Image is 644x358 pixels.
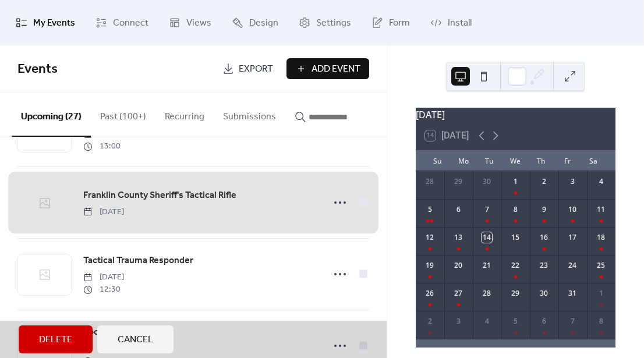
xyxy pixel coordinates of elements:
button: Upcoming (27) [12,93,91,137]
div: 23 [539,260,549,271]
a: My Events [7,5,84,41]
div: 30 [539,288,549,299]
div: 3 [453,316,463,327]
a: Form [363,5,419,41]
div: 2 [539,176,549,187]
div: 27 [453,288,463,299]
div: 8 [596,316,606,327]
div: 18 [596,232,606,243]
div: We [503,150,528,171]
span: Cancel [118,333,153,347]
div: 4 [596,176,606,187]
a: Views [160,5,220,41]
div: 11 [596,204,606,215]
button: Past (100+) [91,93,155,136]
button: Cancel [97,325,174,353]
div: 29 [453,176,463,187]
span: Settings [316,14,351,33]
div: 25 [596,260,606,271]
div: 20 [453,260,463,271]
div: [DATE] [416,108,615,122]
div: 6 [453,204,463,215]
div: 24 [567,260,578,271]
button: Recurring [155,93,214,136]
div: 28 [482,288,492,299]
button: Submissions [214,93,285,136]
div: 8 [510,204,521,215]
div: 6 [539,316,549,327]
div: 15 [510,232,521,243]
div: 7 [567,316,578,327]
div: 19 [424,260,435,271]
span: Events [17,56,58,82]
div: Su [425,150,451,171]
span: Export [239,62,273,76]
div: 14 [482,232,492,243]
div: 12 [424,232,435,243]
div: Mo [451,150,476,171]
div: 3 [567,176,578,187]
div: 1 [596,288,606,299]
div: 16 [539,232,549,243]
div: 13 [453,232,463,243]
a: Export [214,58,282,79]
span: Views [186,14,211,33]
span: Design [249,14,278,33]
a: Design [223,5,287,41]
div: 30 [482,176,492,187]
div: Sa [581,150,606,171]
div: 9 [539,204,549,215]
div: 26 [424,288,435,299]
div: Tu [477,150,503,171]
div: 5 [510,316,521,327]
div: 2 [424,316,435,327]
div: 10 [567,204,578,215]
div: 21 [482,260,492,271]
div: 22 [510,260,521,271]
div: 7 [482,204,492,215]
span: Install [448,14,472,33]
div: Fr [554,150,580,171]
button: Add Event [286,58,369,79]
div: 1 [510,176,521,187]
div: 29 [510,288,521,299]
div: 31 [567,288,578,299]
span: Connect [113,14,148,33]
div: 28 [424,176,435,187]
div: 17 [567,232,578,243]
span: Add Event [312,62,360,76]
a: Settings [290,5,360,41]
div: Th [529,150,554,171]
div: 4 [482,316,492,327]
button: Delete [19,325,93,353]
span: Form [389,14,410,33]
span: Delete [39,333,72,347]
span: My Events [33,14,75,33]
div: 5 [424,204,435,215]
a: Install [422,5,480,41]
a: Connect [87,5,157,41]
